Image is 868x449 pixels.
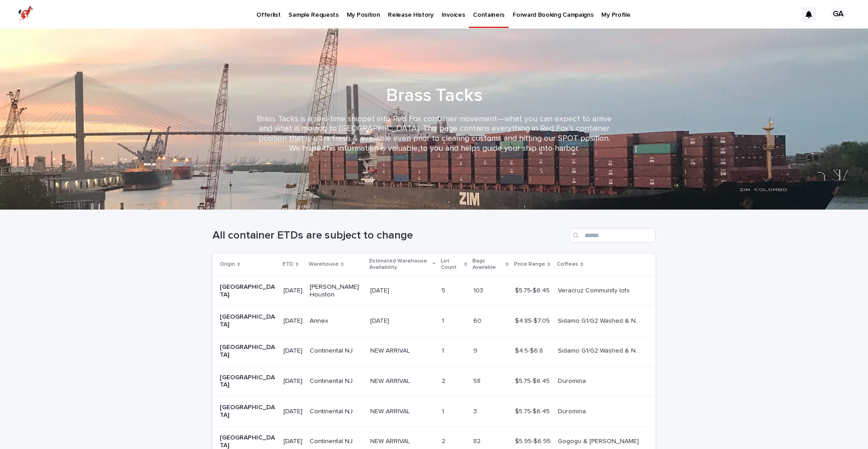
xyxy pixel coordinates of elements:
p: $4.5-$6.8 [515,345,545,355]
p: Coffees [557,259,578,269]
p: Origin [220,259,235,269]
tr: [GEOGRAPHIC_DATA][DATE][PERSON_NAME] Houston[DATE][DATE] 55 103103 $5.75-$6.45$5.75-$6.45 Veracru... [212,276,656,306]
p: 2 [442,376,447,385]
p: Price Range [514,259,545,269]
p: [GEOGRAPHIC_DATA] [220,374,276,389]
p: [DATE] [283,347,302,355]
p: [DATE] [283,438,302,445]
h1: All container ETDs are subject to change [212,229,566,242]
p: $5.95-$6.95 [515,436,552,445]
p: [DATE] [283,377,302,385]
tr: [GEOGRAPHIC_DATA][DATE]Continental NJNEW ARRIVALNEW ARRIVAL 11 33 $5.75-$6.45$5.75-$6.45 Duromina... [212,396,656,427]
tr: [GEOGRAPHIC_DATA][DATE]Annex[DATE][DATE] 11 6060 $4.85-$7.05$4.85-$7.05 Sidamo G1/G2 Washed & Nat... [212,306,656,336]
p: 58 [473,376,482,385]
p: Lot Count [441,256,462,273]
p: NEW ARRIVAL [370,406,412,416]
p: Brass Tacks is a real-time snippet into Red Fox container movement—what you can expect to arrive ... [253,115,615,153]
p: $4.85-$7.05 [515,315,552,325]
p: 9 [473,345,479,355]
p: 60 [473,315,483,325]
p: 5 [442,285,447,295]
p: $5.75-$6.45 [515,285,552,295]
p: Estimated Warehouse Availability [369,256,430,273]
p: 2 [442,436,447,445]
p: NEW ARRIVAL [370,345,412,355]
p: 1 [442,315,446,325]
p: [DATE] [370,285,391,295]
p: NEW ARRIVAL [370,436,412,445]
p: $5.75-$6.45 [515,376,552,385]
p: Annex [310,317,363,325]
p: Sidamo G1/G2 Washed & Naturals [558,345,643,355]
p: [GEOGRAPHIC_DATA] [220,283,276,299]
p: Continental NJ [310,347,363,355]
p: Warehouse [309,259,339,269]
p: [PERSON_NAME] Houston [310,283,363,299]
p: 1 [442,345,446,355]
p: Sidamo G1/G2 Washed & Naturals [558,315,643,325]
h1: Brass Tacks [212,85,656,106]
p: Duromina [558,376,588,385]
p: Continental NJ [310,377,363,385]
div: GA [831,7,845,22]
p: NEW ARRIVAL [370,376,412,385]
p: 103 [473,285,485,295]
input: Search [570,228,656,243]
p: ETD [283,259,293,269]
p: Veracruz Community lots [558,285,632,295]
p: 82 [473,436,482,445]
p: Gogogu & [PERSON_NAME] [558,436,641,445]
p: [GEOGRAPHIC_DATA] [220,313,276,329]
tr: [GEOGRAPHIC_DATA][DATE]Continental NJNEW ARRIVALNEW ARRIVAL 11 99 $4.5-$6.8$4.5-$6.8 Sidamo G1/G2... [212,336,656,366]
p: [DATE] [283,408,302,416]
tr: [GEOGRAPHIC_DATA][DATE]Continental NJNEW ARRIVALNEW ARRIVAL 22 5858 $5.75-$6.45$5.75-$6.45 Duromi... [212,366,656,396]
p: Continental NJ [310,438,363,445]
p: Continental NJ [310,408,363,416]
img: zttTXibQQrCfv9chImQE [18,5,33,24]
p: 3 [473,406,479,416]
p: [DATE] [370,315,391,325]
p: Duromina [558,406,588,416]
p: [GEOGRAPHIC_DATA] [220,344,276,359]
p: $5.75-$6.45 [515,406,552,416]
p: [DATE] [283,287,302,295]
p: [GEOGRAPHIC_DATA] [220,404,276,419]
p: 1 [442,406,446,416]
p: Bags Available [472,256,504,273]
p: [DATE] [283,317,302,325]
